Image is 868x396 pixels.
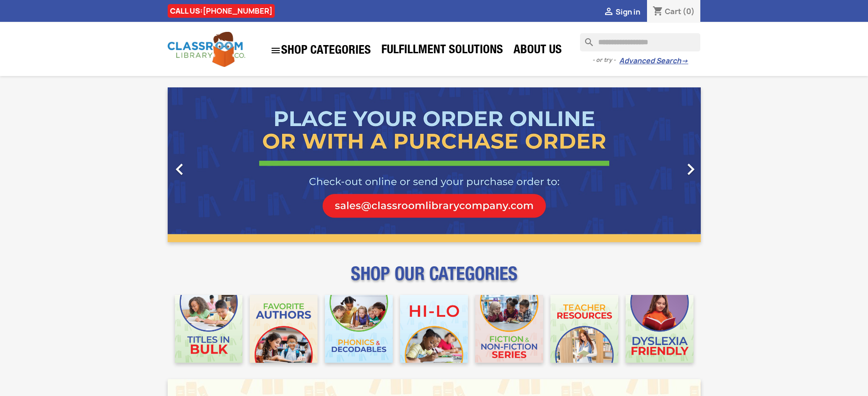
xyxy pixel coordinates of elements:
img: CLC_HiLo_Mobile.jpg [400,295,468,363]
a: SHOP CATEGORIES [266,41,375,61]
i:  [603,7,614,18]
span: (0) [683,6,695,16]
img: CLC_Bulk_Mobile.jpg [175,295,243,363]
a: Previous [168,87,248,242]
img: CLC_Fiction_Nonfiction_Mobile.jpg [475,295,543,363]
a: [PHONE_NUMBER] [203,6,272,16]
img: Classroom Library Company [168,32,245,67]
i:  [679,158,702,181]
a: About Us [509,42,566,60]
input: Search [580,33,700,51]
span: → [681,56,688,66]
span: Sign in [616,7,640,17]
ul: Carousel container [168,87,701,242]
p: SHOP OUR CATEGORIES [168,271,701,288]
a: Advanced Search→ [619,56,688,66]
i: search [580,33,591,44]
i: shopping_cart [652,6,663,17]
img: CLC_Dyslexia_Mobile.jpg [626,295,693,363]
img: CLC_Favorite_Authors_Mobile.jpg [250,295,318,363]
span: Cart [665,6,681,16]
span: - or try - [592,56,619,65]
a: Fulfillment Solutions [377,42,508,60]
a: Next [621,87,701,242]
i:  [168,158,191,181]
div: CALL US: [168,4,275,18]
a:  Sign in [603,7,640,17]
img: CLC_Phonics_And_Decodables_Mobile.jpg [325,295,393,363]
i:  [270,45,281,56]
img: CLC_Teacher_Resources_Mobile.jpg [550,295,618,363]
